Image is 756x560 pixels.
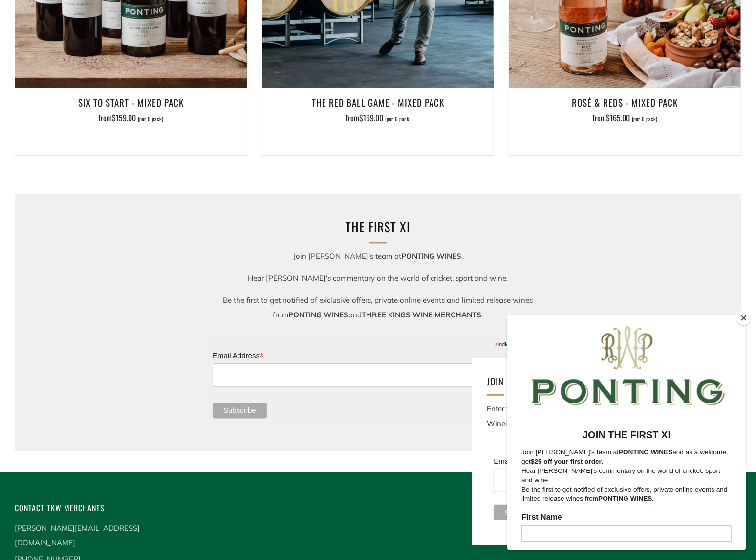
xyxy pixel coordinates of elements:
p: Hear [PERSON_NAME]'s commentary on the world of cricket, sport and wine. [217,271,540,286]
strong: $25 off your first order. [24,142,96,150]
p: Join [PERSON_NAME]'s team at . [217,249,540,264]
h3: Rosé & Reds - Mixed Pack [514,94,736,111]
label: Last Name [15,239,225,250]
p: Be the first to get notified of exclusive offers, private online events and limited release wines... [217,293,540,323]
div: indicates required [213,339,540,349]
a: The Red Ball Game - Mixed Pack from$169.00 (per 6 pack) [262,94,494,143]
span: (per 6 pack) [632,116,658,122]
span: from [593,112,658,124]
span: $169.00 [359,112,383,124]
div: indicates required [494,445,711,454]
button: Close [736,311,751,325]
label: Email Address [213,349,540,362]
span: $165.00 [606,112,630,124]
h3: The Red Ball Game - Mixed Pack [267,94,489,111]
span: (per 6 pack) [385,116,410,122]
strong: PONTING WINES [289,311,349,320]
a: Rosé & Reds - Mixed Pack from$165.00 (per 6 pack) [509,94,741,143]
strong: PONTING WINES [401,252,461,261]
h2: The FIRST XI [217,217,540,238]
span: We will send you a confirmation email to subscribe. I agree to sign up to the Ponting Wines newsl... [15,350,219,393]
label: Email Address [494,454,711,468]
p: Enter your email address below and get $25 off your first Ponting Wines order. [487,402,720,431]
input: Subscribe [494,505,548,520]
strong: JOIN THE FIRST XI [76,114,164,125]
input: Subscribe [15,321,225,338]
input: Subscribe [213,403,267,419]
span: $159.00 [112,112,136,124]
p: Be the first to get notified of exclusive offers, private online events and limited release wines... [15,169,225,188]
label: First Name [15,198,225,209]
span: from [98,112,163,124]
strong: PONTING WINES. [91,179,147,187]
h4: Join [PERSON_NAME]'s team at ponting Wines [487,373,709,389]
a: Six To Start - Mixed Pack from$159.00 (per 6 pack) [15,94,247,143]
a: [PERSON_NAME][EMAIL_ADDRESS][DOMAIN_NAME] [15,524,140,548]
p: Join [PERSON_NAME]'s team at and as a welcome, get [15,132,225,151]
strong: THREE KINGS WINE MERCHANTS [362,311,482,320]
span: (per 6 pack) [138,116,163,122]
label: Email [15,280,225,291]
span: from [346,112,410,124]
p: Hear [PERSON_NAME]'s commentary on the world of cricket, sport and wine. [15,151,225,169]
h3: Six To Start - Mixed Pack [20,94,242,111]
strong: PONTING WINES [112,133,166,140]
h4: Contact TKW Merchants [15,502,148,515]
